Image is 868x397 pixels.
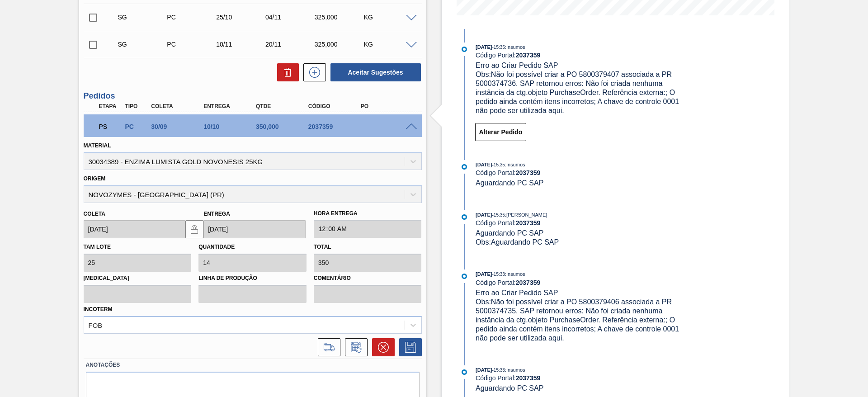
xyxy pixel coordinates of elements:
[476,52,690,59] div: Código Portal:
[476,169,690,176] div: Código Portal:
[314,272,422,285] label: Comentário
[476,61,558,69] span: Erro ao Criar Pedido SAP
[203,220,306,238] input: dd/mm/yyyy
[476,44,492,50] span: [DATE]
[516,374,541,382] strong: 2037359
[165,41,219,48] div: Pedido de Compra
[492,45,505,50] span: - 15:35
[395,338,422,356] div: Salvar Pedido
[340,338,368,356] div: Informar alteração no pedido
[201,123,260,130] div: 10/10/2025
[462,47,467,52] img: atual
[476,229,543,237] span: Aguardando PC SAP
[476,298,681,342] span: Obs: Não foi possível criar a PO 5800379406 associada a PR 5000374735. SAP retornou erros: Não fo...
[476,71,681,114] span: Obs: Não foi possível criar a PO 5800379407 associada a PR 5000374736. SAP retornou erros: Não fo...
[476,384,543,392] span: Aguardando PC SAP
[198,272,307,285] label: Linha de Produção
[505,44,525,50] span: : Insumos
[516,52,541,59] strong: 2037359
[330,63,421,81] button: Aceitar Sugestões
[492,272,505,277] span: - 15:33
[362,14,416,21] div: KG
[476,212,492,217] span: [DATE]
[462,369,467,375] img: atual
[97,103,124,109] div: Etapa
[492,213,505,217] span: - 15:35
[505,271,525,277] span: : Insumos
[462,214,467,220] img: atual
[185,220,203,238] button: locked
[492,162,505,167] span: - 15:35
[312,14,367,21] div: 325,000
[84,244,111,250] label: Tam lote
[97,117,124,137] div: Aguardando PC SAP
[505,367,525,373] span: : Insumos
[149,123,208,130] div: 30/09/2025
[84,306,113,312] label: Incoterm
[312,41,367,48] div: 325,000
[149,103,208,109] div: Coleta
[476,374,690,382] div: Código Portal:
[254,123,312,130] div: 350,000
[314,244,331,250] label: Total
[263,14,318,21] div: 04/11/2025
[299,63,326,81] div: Nova sugestão
[368,338,395,356] div: Cancelar pedido
[476,238,559,246] span: Obs: Aguardando PC SAP
[476,367,492,373] span: [DATE]
[214,41,269,48] div: 10/11/2025
[475,123,527,141] button: Alterar Pedido
[476,279,690,286] div: Código Portal:
[123,103,150,109] div: Tipo
[306,123,365,130] div: 2037359
[313,338,340,356] div: Ir para Composição de Carga
[84,211,105,217] label: Coleta
[84,272,192,285] label: [MEDICAL_DATA]
[116,14,170,21] div: Sugestão Criada
[198,244,235,250] label: Quantidade
[462,274,467,279] img: atual
[462,164,467,170] img: atual
[476,271,492,277] span: [DATE]
[505,162,525,167] span: : Insumos
[201,103,260,109] div: Entrega
[99,123,122,130] p: PS
[505,212,547,217] span: : [PERSON_NAME]
[516,169,541,176] strong: 2037359
[89,321,103,329] div: FOB
[254,103,312,109] div: Qtde
[492,368,505,373] span: - 15:33
[476,162,492,167] span: [DATE]
[359,103,417,109] div: PO
[476,219,690,227] div: Código Portal:
[314,207,422,220] label: Hora Entrega
[203,211,230,217] label: Entrega
[84,91,422,101] h3: Pedidos
[84,220,186,238] input: dd/mm/yyyy
[306,103,365,109] div: Código
[214,14,269,21] div: 25/10/2025
[84,175,106,182] label: Origem
[326,62,422,82] div: Aceitar Sugestões
[516,279,541,286] strong: 2037359
[273,63,299,81] div: Excluir Sugestões
[123,123,150,130] div: Pedido de Compra
[116,41,170,48] div: Sugestão Criada
[516,219,541,227] strong: 2037359
[263,41,318,48] div: 20/11/2025
[362,41,416,48] div: KG
[86,359,420,372] label: Anotações
[189,224,200,235] img: locked
[476,179,543,187] span: Aguardando PC SAP
[165,14,219,21] div: Pedido de Compra
[84,142,111,149] label: Material
[476,289,558,297] span: Erro ao Criar Pedido SAP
